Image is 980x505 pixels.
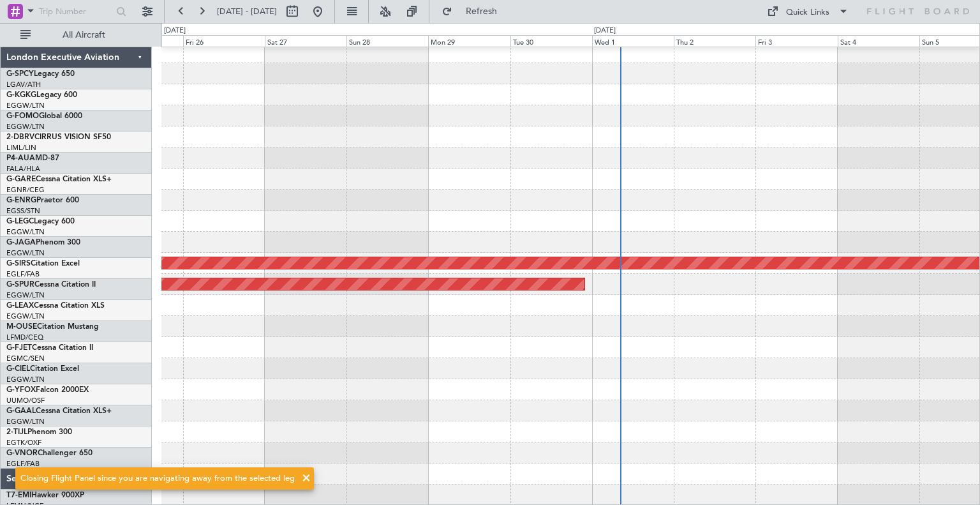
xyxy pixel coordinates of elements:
[33,31,135,40] span: All Aircraft
[6,122,45,132] a: EGGW/LTN
[6,101,45,110] a: EGGW/LTN
[6,164,40,174] a: FALA/HLA
[183,35,265,47] div: Fri 26
[594,26,616,36] div: [DATE]
[6,281,96,289] a: G-SPURCessna Citation II
[6,449,38,457] span: G-VNOR
[6,428,72,436] a: 2-TIJLPhenom 300
[6,206,40,216] a: EGSS/STN
[6,91,77,99] a: G-KGKGLegacy 600
[6,417,45,426] a: EGGW/LTN
[164,26,186,36] div: [DATE]
[455,7,509,16] span: Refresh
[217,6,277,17] span: [DATE] - [DATE]
[6,269,40,279] a: EGLF/FAB
[6,143,36,153] a: LIML/LIN
[20,472,295,485] div: Closing Flight Panel since you are navigating away from the selected leg
[6,185,45,195] a: EGNR/CEG
[6,218,75,225] a: G-LEGCLegacy 600
[6,290,45,300] a: EGGW/LTN
[436,1,512,22] button: Refresh
[6,133,111,141] a: 2-DBRVCIRRUS VISION SF50
[6,323,37,331] span: M-OUSE
[6,312,45,321] a: EGGW/LTN
[6,239,80,246] a: G-JAGAPhenom 300
[6,302,105,310] a: G-LEAXCessna Citation XLS
[6,260,80,268] a: G-SIRSCitation Excel
[6,344,32,352] span: G-FJET
[6,176,112,183] a: G-GARECessna Citation XLS+
[39,2,112,21] input: Trip Number
[6,375,45,384] a: EGGW/LTN
[6,438,41,448] a: EGTK/OXF
[786,6,829,19] div: Quick Links
[6,155,35,162] span: P4-AUA
[346,35,428,47] div: Sun 28
[6,70,75,78] a: G-SPCYLegacy 650
[6,344,93,352] a: G-FJETCessna Citation II
[6,239,36,246] span: G-JAGA
[6,227,45,237] a: EGGW/LTN
[6,197,79,204] a: G-ENRGPraetor 600
[6,396,45,405] a: UUMO/OSF
[6,91,36,99] span: G-KGKG
[6,248,45,258] a: EGGW/LTN
[6,281,34,289] span: G-SPUR
[6,386,89,394] a: G-YFOXFalcon 2000EX
[6,365,79,373] a: G-CIELCitation Excel
[6,176,36,183] span: G-GARE
[428,35,510,47] div: Mon 29
[6,428,27,436] span: 2-TIJL
[838,35,919,47] div: Sat 4
[6,354,45,363] a: EGMC/SEN
[6,365,30,373] span: G-CIEL
[6,80,41,89] a: LGAV/ATH
[6,70,34,78] span: G-SPCY
[592,35,674,47] div: Wed 1
[14,25,138,45] button: All Aircraft
[6,386,36,394] span: G-YFOX
[6,323,99,331] a: M-OUSECitation Mustang
[6,218,34,225] span: G-LEGC
[6,197,36,204] span: G-ENRG
[6,449,93,457] a: G-VNORChallenger 650
[6,407,112,415] a: G-GAALCessna Citation XLS+
[6,112,82,120] a: G-FOMOGlobal 6000
[761,1,855,22] button: Quick Links
[6,112,39,120] span: G-FOMO
[6,302,34,310] span: G-LEAX
[6,133,34,141] span: 2-DBRV
[6,407,36,415] span: G-GAAL
[6,260,31,268] span: G-SIRS
[6,333,43,342] a: LFMD/CEQ
[265,35,346,47] div: Sat 27
[510,35,592,47] div: Tue 30
[674,35,755,47] div: Thu 2
[6,155,59,162] a: P4-AUAMD-87
[755,35,837,47] div: Fri 3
